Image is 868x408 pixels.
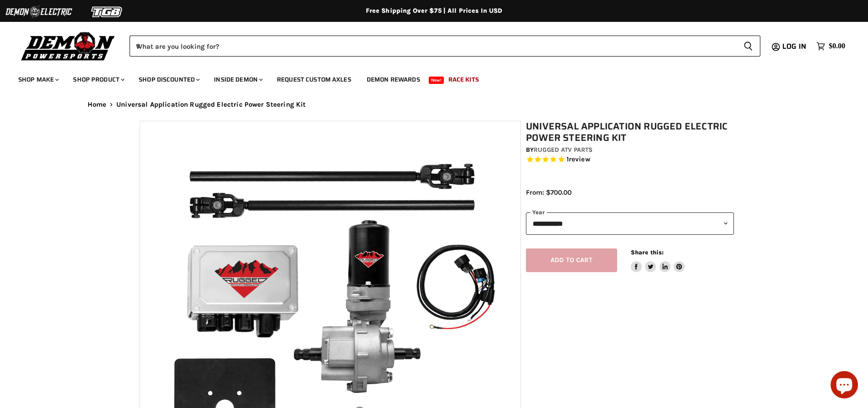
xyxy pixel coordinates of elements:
[526,121,734,144] h1: Universal Application Rugged Electric Power Steering Kit
[207,70,268,89] a: Inside Demon
[567,155,590,164] span: 1 reviews
[829,42,845,51] span: $0.00
[526,188,572,196] span: From: $700.00
[526,212,734,235] select: year
[782,41,806,52] span: Log in
[534,146,593,154] a: Rugged ATV Parts
[73,3,141,21] img: TGB Logo 2
[5,3,73,21] img: Demon Electric Logo 2
[778,42,812,51] a: Log in
[116,101,306,108] span: Universal Application Rugged Electric Power Steering Kit
[130,36,760,57] form: Product
[11,67,843,89] ul: Main menu
[631,248,685,273] aside: Share this:
[69,7,799,15] div: Free Shipping Over $75 | All Prices In USD
[66,70,130,89] a: Shop Product
[360,70,427,89] a: Demon Rewards
[526,145,734,155] div: by
[88,101,107,108] a: Home
[11,70,64,89] a: Shop Make
[526,155,734,165] span: Rated 5.0 out of 5 stars 1 reviews
[130,36,736,57] input: When autocomplete results are available use up and down arrows to review and enter to select
[442,70,486,89] a: Race Kits
[270,70,358,89] a: Request Custom Axles
[18,30,118,62] img: Demon Powersports
[828,371,861,401] inbox-online-store-chat: Shopify online store chat
[736,36,760,57] button: Search
[631,249,664,256] span: Share this:
[812,40,850,53] a: $0.00
[69,101,799,108] nav: Breadcrumbs
[429,77,444,84] span: New!
[132,70,205,89] a: Shop Discounted
[569,155,590,164] span: review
